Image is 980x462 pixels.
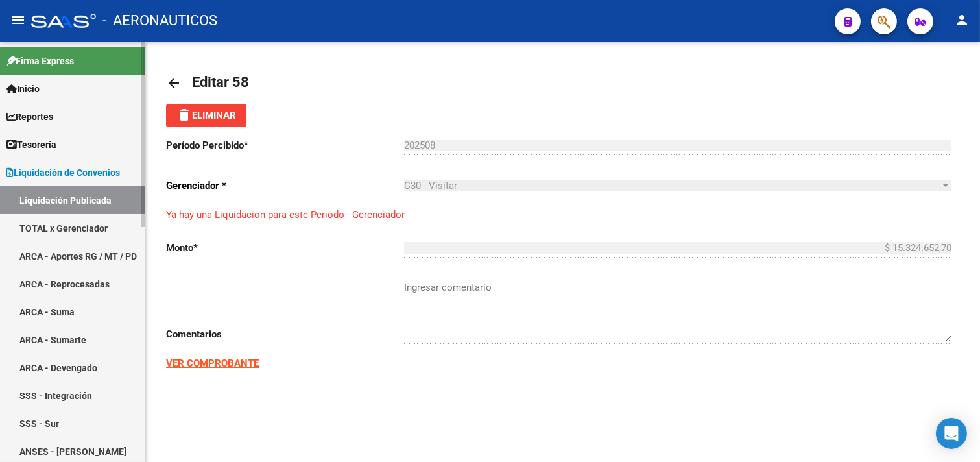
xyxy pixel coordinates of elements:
span: C30 - Visitar [404,180,457,191]
button: Eliminar [166,104,246,127]
span: Tesorería [6,138,56,152]
span: Firma Express [6,54,74,68]
span: - AERONAUTICOS [102,6,217,35]
p: Monto [166,241,404,255]
span: Inicio [6,82,40,96]
p: Ya hay una Liquidacion para este Periodo - Gerenciador [166,208,959,222]
div: Open Intercom Messenger [936,418,967,449]
a: VER COMPROBANTE [166,358,259,369]
p: Gerenciador * [166,178,404,193]
p: Período Percibido [166,138,404,152]
mat-icon: delete [176,107,192,123]
mat-icon: arrow_back [166,75,182,91]
span: Reportes [6,110,53,124]
p: Comentarios [166,327,404,341]
span: Editar 58 [192,74,249,90]
mat-icon: menu [10,12,26,28]
span: Liquidación de Convenios [6,165,120,180]
mat-icon: person [954,12,970,28]
span: Eliminar [176,110,236,121]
